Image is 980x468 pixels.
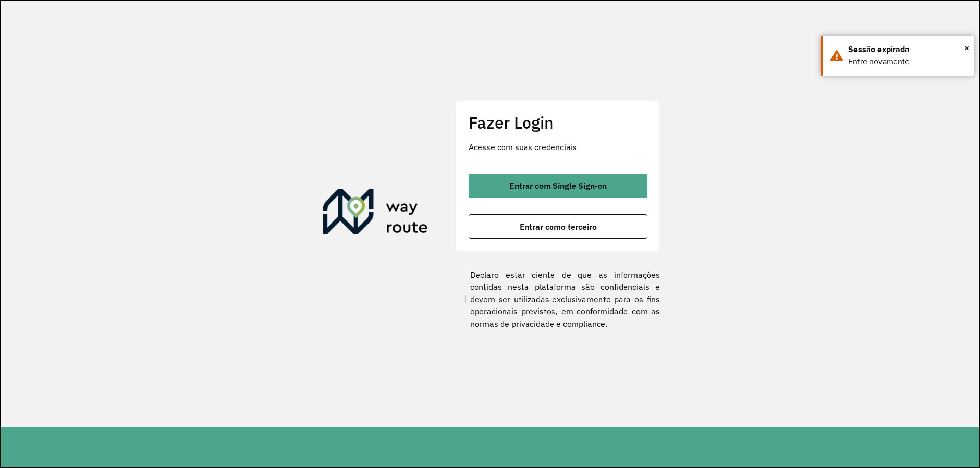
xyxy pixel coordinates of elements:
img: Roteirizador AmbevTech [323,189,428,238]
div: Entre novamente [848,56,966,68]
div: Sessão expirada [848,43,966,56]
button: button [469,174,647,198]
span: Entrar como terceiro [520,223,597,231]
span: Entrar com Single Sign-on [509,182,607,190]
button: Close [964,40,969,56]
span: × [964,40,969,56]
p: Acesse com suas credenciais [469,141,647,153]
label: Declaro estar ciente de que as informações contidas nesta plataforma são confidenciais e devem se... [456,268,660,330]
h2: Fazer Login [469,113,647,132]
button: button [469,214,647,239]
